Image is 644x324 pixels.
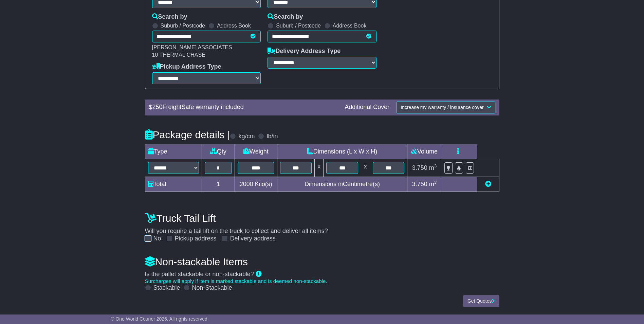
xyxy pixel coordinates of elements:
label: Search by [268,13,303,21]
label: Search by [152,13,187,21]
label: Pickup address [175,235,217,242]
label: kg/cm [238,133,255,140]
span: m [429,181,437,187]
label: Suburb / Postcode [161,22,205,29]
button: Increase my warranty / insurance cover [396,102,495,113]
h4: Package details | [145,129,230,140]
label: Suburb / Postcode [276,22,321,29]
button: Get Quotes [463,295,499,307]
td: Dimensions (L x W x H) [277,144,407,159]
h4: Non-stackable Items [145,256,499,267]
label: Stackable [153,284,180,292]
td: Qty [202,144,235,159]
span: [PERSON_NAME] ASSOCIATES [152,44,232,50]
span: 10 THERMAL CHASE [152,52,205,58]
div: $ FreightSafe warranty included [146,104,342,111]
label: Pickup Address Type [152,63,221,71]
label: lb/in [266,133,278,140]
td: Type [145,144,202,159]
span: Increase my warranty / insurance cover [401,105,483,110]
label: Delivery Address Type [268,48,341,55]
span: Is the pallet stackable or non-stackable? [145,271,254,277]
sup: 3 [434,163,437,168]
label: Non-Stackable [192,284,232,292]
label: Address Book [333,22,367,29]
td: Dimensions in Centimetre(s) [277,177,407,192]
td: x [315,159,324,177]
span: 3.750 [412,164,427,171]
td: Kilo(s) [235,177,277,192]
sup: 3 [434,180,437,185]
span: 2000 [240,181,253,187]
div: Additional Cover [341,104,393,111]
span: 250 [152,104,163,110]
td: Weight [235,144,277,159]
span: © One World Courier 2025. All rights reserved. [111,316,209,322]
td: Volume [407,144,441,159]
td: Total [145,177,202,192]
div: Surcharges will apply if item is marked stackable and is deemed non-stackable. [145,278,499,284]
div: Will you require a tail lift on the truck to collect and deliver all items? [142,209,503,242]
a: Add new item [485,181,491,187]
td: 1 [202,177,235,192]
label: Delivery address [230,235,276,242]
td: x [361,159,370,177]
label: No [153,235,161,242]
label: Address Book [217,22,251,29]
span: 3.750 [412,181,427,187]
span: m [429,164,437,171]
h4: Truck Tail Lift [145,213,499,224]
